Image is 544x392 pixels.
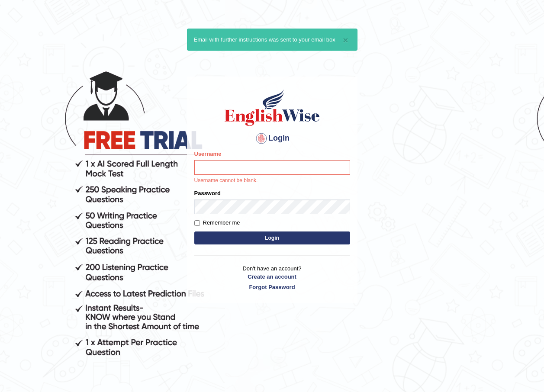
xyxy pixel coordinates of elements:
a: Forgot Password [194,283,350,291]
p: Username cannot be blank. [194,177,350,185]
p: Don't have an account? [194,264,350,291]
button: × [343,35,348,45]
h4: Login [194,132,350,145]
div: Email with further instructions was sent to your email box [187,29,357,51]
img: Logo of English Wise sign in for intelligent practice with AI [223,88,322,127]
a: Create an account [194,273,350,281]
label: Remember me [194,218,240,227]
button: Login [194,231,350,244]
input: Remember me [194,220,200,226]
label: Username [194,150,222,158]
label: Password [194,189,221,197]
